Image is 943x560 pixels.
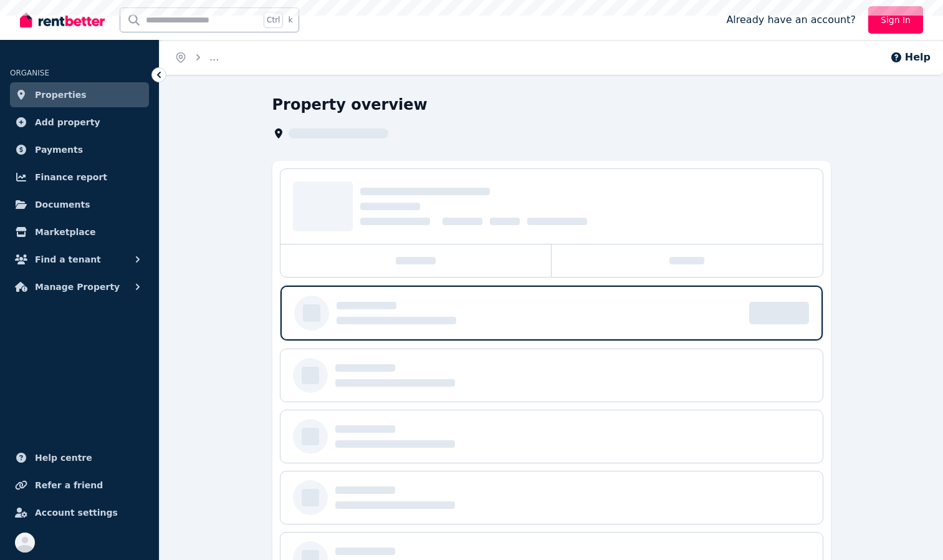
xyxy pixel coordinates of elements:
[35,478,103,493] span: Refer a friend
[890,50,931,65] button: Help
[35,450,92,465] span: Help centre
[35,142,83,157] span: Payments
[10,69,49,77] span: ORGANISE
[35,279,120,294] span: Manage Property
[35,170,107,185] span: Finance report
[35,197,90,212] span: Documents
[35,224,95,239] span: Marketplace
[10,165,149,190] a: Finance report
[10,192,149,217] a: Documents
[10,110,149,135] a: Add property
[10,473,149,498] a: Refer a friend
[10,445,149,470] a: Help centre
[35,115,100,130] span: Add property
[10,247,149,272] button: Find a tenant
[10,274,149,299] button: Manage Property
[10,220,149,244] a: Marketplace
[726,12,856,27] span: Already have an account?
[288,15,292,25] span: k
[264,12,283,28] span: Ctrl
[10,137,149,162] a: Payments
[35,87,87,102] span: Properties
[272,95,428,115] h1: Property overview
[20,11,105,29] img: RentBetter
[868,6,923,34] a: Sign In
[10,500,149,525] a: Account settings
[160,40,234,75] nav: Breadcrumb
[35,505,118,520] span: Account settings
[209,51,219,63] span: ...
[10,82,149,107] a: Properties
[35,252,101,267] span: Find a tenant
